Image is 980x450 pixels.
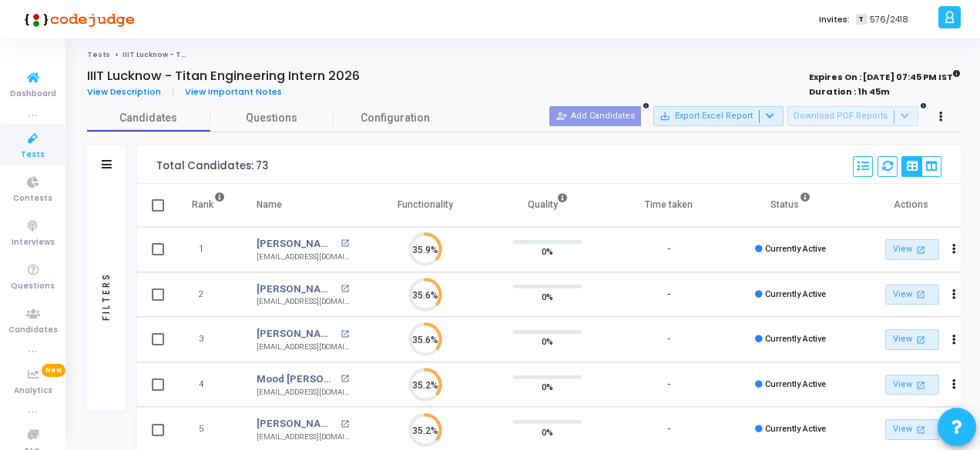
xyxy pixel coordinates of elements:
[809,85,890,98] strong: Duration : 1h 45m
[341,239,349,248] mat-icon: open_in_new
[176,362,241,408] td: 4
[856,14,866,25] span: T
[87,68,360,84] h4: IIIT Lucknow - Titan Engineering Intern 2026
[765,289,826,299] span: Currently Active
[944,284,965,305] button: Actions
[257,252,349,263] div: [EMAIL_ADDRESS][DOMAIN_NAME]
[915,333,928,346] mat-icon: open_in_new
[659,111,670,122] mat-icon: save_alt
[87,50,961,60] nav: breadcrumb
[944,329,965,351] button: Actions
[87,87,173,97] a: View Description
[257,416,337,432] a: [PERSON_NAME]
[787,106,918,126] button: Download PDF Reports
[885,239,939,260] a: View
[851,184,973,227] th: Actions
[257,387,349,398] div: [EMAIL_ADDRESS][DOMAIN_NAME]
[21,148,45,162] span: Tests
[123,50,290,59] span: IIIT Lucknow - Titan Engineering Intern 2026
[486,184,608,227] th: Quality
[870,13,908,26] span: 576/2418
[653,106,784,126] button: Export Excel Report
[87,110,210,126] span: Candidates
[765,379,826,389] span: Currently Active
[87,85,161,98] span: View Description
[341,420,349,428] mat-icon: open_in_new
[542,379,553,395] span: 0%
[915,378,928,392] mat-icon: open_in_new
[257,326,337,342] a: [PERSON_NAME]
[42,364,65,377] span: New
[809,67,961,84] strong: Expires On : [DATE] 07:45 PM IST
[667,423,670,436] div: -
[645,196,693,213] div: Time taken
[341,285,349,293] mat-icon: open_in_new
[901,156,941,177] div: View Options
[885,419,939,440] a: View
[915,288,928,301] mat-icon: open_in_new
[885,285,939,305] a: View
[176,317,241,362] td: 3
[667,333,670,346] div: -
[364,184,486,227] th: Functionality
[156,160,268,172] div: Total Candidates: 73
[885,375,939,395] a: View
[99,212,113,382] div: Filters
[341,375,349,383] mat-icon: open_in_new
[549,106,641,126] button: Add Candidates
[176,227,241,272] td: 1
[176,272,241,318] td: 2
[542,288,553,304] span: 0%
[13,192,52,205] span: Contests
[257,342,349,353] div: [EMAIL_ADDRESS][DOMAIN_NAME]
[19,4,135,35] img: logo
[542,424,553,439] span: 0%
[257,236,337,252] a: [PERSON_NAME]
[819,13,850,26] label: Invites:
[730,184,851,227] th: Status
[173,87,294,97] a: View Important Notes
[915,243,928,256] mat-icon: open_in_new
[667,288,670,302] div: -
[257,432,349,443] div: [EMAIL_ADDRESS][DOMAIN_NAME]
[542,244,553,259] span: 0%
[944,374,965,395] button: Actions
[87,50,110,59] a: Tests
[257,282,337,297] a: [PERSON_NAME]
[185,85,282,98] span: View Important Notes
[915,423,928,436] mat-icon: open_in_new
[176,184,241,227] th: Rank
[667,243,670,256] div: -
[944,239,965,261] button: Actions
[257,296,349,308] div: [EMAIL_ADDRESS][DOMAIN_NAME]
[257,372,337,387] a: Mood [PERSON_NAME]
[11,280,55,293] span: Questions
[10,88,56,101] span: Dashboard
[765,334,826,344] span: Currently Active
[8,324,58,337] span: Candidates
[257,196,282,213] div: Name
[765,244,826,254] span: Currently Active
[12,236,55,249] span: Interviews
[667,378,670,392] div: -
[542,334,553,349] span: 0%
[885,329,939,350] a: View
[556,111,567,122] mat-icon: person_add_alt
[361,110,430,126] span: Configuration
[765,424,826,434] span: Currently Active
[341,330,349,338] mat-icon: open_in_new
[210,110,334,126] span: Questions
[14,385,52,398] span: Analytics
